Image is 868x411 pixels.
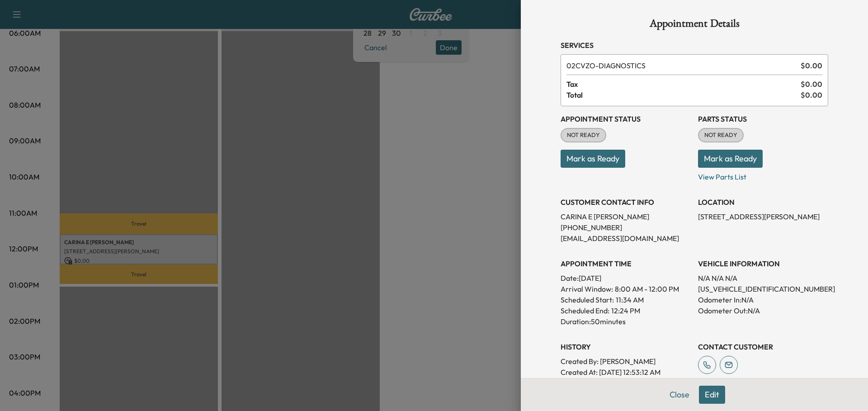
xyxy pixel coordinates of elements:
span: Tax [566,79,801,90]
p: Odometer Out: N/A [698,305,828,316]
h3: Parts Status [698,113,828,124]
h3: CONTACT CUSTOMER [698,341,828,352]
span: NOT READY [699,131,743,140]
h3: Services [561,40,828,51]
p: Modified By : [PERSON_NAME] [561,378,691,388]
p: Arrival Window: [561,283,691,294]
p: [US_VEHICLE_IDENTIFICATION_NUMBER] [698,283,828,294]
p: Duration: 50 minutes [561,316,691,327]
button: Mark as Ready [698,150,763,168]
p: Odometer In: N/A [698,294,828,305]
span: $ 0.00 [801,60,822,71]
button: Mark as Ready [561,150,625,168]
p: 11:34 AM [616,294,644,305]
p: [EMAIL_ADDRESS][DOMAIN_NAME] [561,233,691,244]
span: DIAGNOSTICS [566,60,797,71]
button: Edit [699,386,725,404]
p: Scheduled End: [561,305,609,316]
p: N/A N/A N/A [698,273,828,283]
p: [STREET_ADDRESS][PERSON_NAME] [698,211,828,222]
p: [PHONE_NUMBER] [561,222,691,233]
span: $ 0.00 [801,90,822,100]
h1: Appointment Details [561,18,828,33]
h3: VEHICLE INFORMATION [698,258,828,269]
h3: History [561,341,691,352]
p: CARINA E [PERSON_NAME] [561,211,691,222]
h3: CUSTOMER CONTACT INFO [561,197,691,208]
p: 12:24 PM [611,305,640,316]
button: Close [664,386,695,404]
span: $ 0.00 [801,79,822,90]
p: Created By : [PERSON_NAME] [561,356,691,367]
span: NOT READY [561,131,605,140]
h3: LOCATION [698,197,828,208]
h3: APPOINTMENT TIME [561,258,691,269]
p: Scheduled Start: [561,294,614,305]
span: 8:00 AM - 12:00 PM [615,283,679,294]
p: Created At : [DATE] 12:53:12 AM [561,367,691,378]
span: Total [566,90,801,100]
p: Date: [DATE] [561,273,691,283]
h3: Appointment Status [561,113,691,124]
p: View Parts List [698,168,828,182]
